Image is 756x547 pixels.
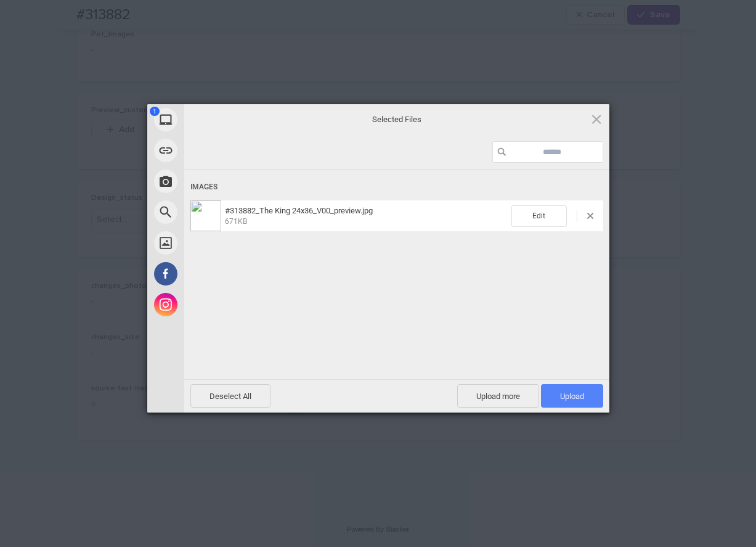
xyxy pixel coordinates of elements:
[274,113,520,125] span: Selected Files
[225,206,373,215] span: #313882_The King 24x36_V00_preview.jpg
[150,107,160,116] span: 1
[541,384,603,408] span: Upload
[190,384,270,408] span: Deselect All
[457,384,539,408] span: Upload more
[190,176,603,199] div: Images
[147,197,295,228] div: Web Search
[147,166,295,197] div: Take Photo
[147,228,295,258] div: Unsplash
[590,112,603,126] span: Click here or hit ESC to close picker
[147,135,295,166] div: Link (URL)
[190,200,221,231] img: 79f51b6c-d073-4f7b-8751-f561c88a8f44
[225,217,247,226] span: 671KB
[560,392,584,401] span: Upload
[511,205,567,227] span: Edit
[147,289,295,320] div: Instagram
[147,104,295,135] div: My Device
[221,206,511,226] span: #313882_The King 24x36_V00_preview.jpg
[147,258,295,289] div: Facebook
